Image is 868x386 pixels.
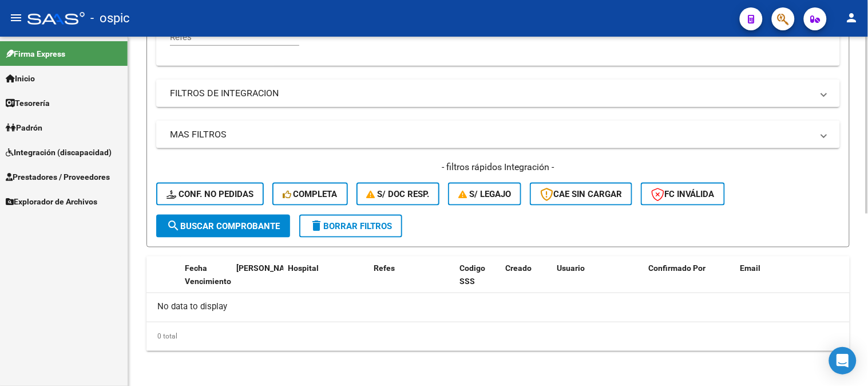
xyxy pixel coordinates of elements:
span: Explorador de Archivos [6,195,97,208]
datatable-header-cell: Usuario [552,257,644,307]
span: Completa [283,189,338,199]
span: Buscar Comprobante [167,221,280,231]
span: - ospic [90,6,130,31]
button: S/ Doc Resp. [356,183,440,206]
mat-panel-title: FILTROS DE INTEGRACION [170,87,812,100]
mat-icon: person [845,11,859,25]
span: Firma Express [6,48,65,60]
div: 0 total [146,322,850,351]
div: No data to display [146,293,850,322]
span: S/ legajo [458,189,511,199]
button: Conf. no pedidas [156,183,264,206]
span: Padrón [6,121,42,134]
mat-expansion-panel-header: FILTROS DE INTEGRACION [156,80,840,107]
span: Borrar Filtros [310,221,392,231]
datatable-header-cell: Hospital [283,257,369,307]
span: Usuario [557,264,585,273]
button: FC Inválida [641,183,725,206]
button: Completa [272,183,348,206]
datatable-header-cell: Fecha Vencimiento [180,257,232,307]
span: Fecha Vencimiento [185,264,231,286]
mat-icon: menu [9,11,23,25]
datatable-header-cell: Email [735,257,850,307]
span: Conf. no pedidas [167,189,253,199]
span: Creado [505,264,532,273]
span: Tesorería [6,97,50,109]
span: S/ Doc Resp. [367,189,430,199]
button: Buscar Comprobante [156,215,290,238]
datatable-header-cell: Creado [501,257,552,307]
span: Codigo SSS [459,264,485,286]
span: Integración (discapacidad) [6,146,112,159]
button: S/ legajo [448,183,521,206]
mat-panel-title: MAS FILTROS [170,128,812,141]
mat-icon: search [167,219,180,233]
mat-icon: delete [310,219,323,233]
div: Open Intercom Messenger [829,347,857,375]
span: Confirmado Por [648,264,706,273]
span: Hospital [288,264,319,273]
datatable-header-cell: Refes [369,257,455,307]
span: Refes [374,264,395,273]
button: CAE SIN CARGAR [530,183,632,206]
h4: - filtros rápidos Integración - [156,161,840,174]
datatable-header-cell: Codigo SSS [455,257,501,307]
mat-expansion-panel-header: MAS FILTROS [156,121,840,148]
span: Inicio [6,72,35,85]
span: Prestadores / Proveedores [6,171,110,183]
datatable-header-cell: Fecha Confimado [232,257,283,307]
span: CAE SIN CARGAR [540,189,622,199]
span: Email [740,264,760,273]
span: [PERSON_NAME] [236,264,298,273]
datatable-header-cell: Confirmado Por [644,257,735,307]
button: Borrar Filtros [299,215,402,238]
span: FC Inválida [651,189,715,199]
